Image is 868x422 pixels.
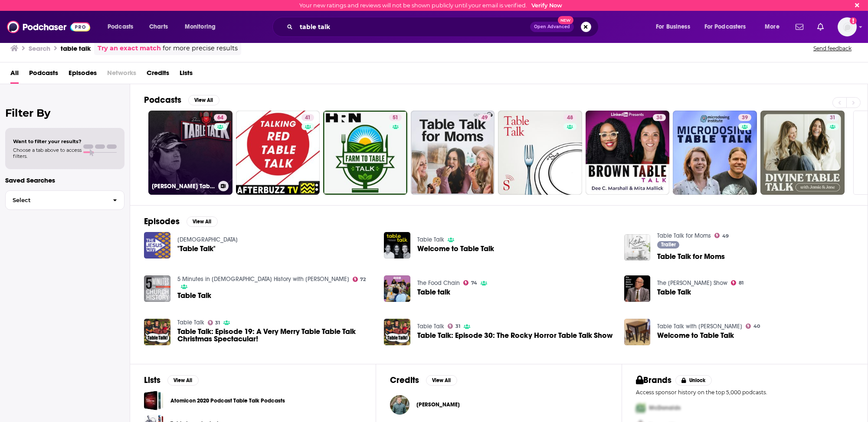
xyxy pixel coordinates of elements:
[177,245,216,252] a: "Table Talk"
[144,20,173,34] a: Charts
[811,45,854,52] button: Send feedback
[673,111,757,195] a: 39
[217,114,223,122] span: 64
[657,253,725,260] a: Table Talk for Moms
[661,242,676,247] span: Trailer
[567,114,573,122] span: 48
[417,279,460,287] a: The Food Chain
[650,20,701,34] button: open menu
[170,396,285,406] a: Atomicon 2020 Podcast Table Talk Podcasts
[765,21,780,33] span: More
[657,288,691,296] a: Table Talk
[384,232,410,258] a: Welcome to Table Talk
[463,280,477,285] a: 74
[180,66,193,84] a: Lists
[417,323,444,330] a: Table Talk
[838,17,857,36] span: Logged in as BretAita
[29,66,58,84] a: Podcasts
[534,25,570,29] span: Open Advanced
[699,20,759,34] button: open menu
[624,234,651,261] a: Table Talk for Moms
[10,66,19,84] a: All
[838,17,857,36] button: Show profile menu
[731,280,744,285] a: 81
[108,21,133,33] span: Podcasts
[478,114,491,121] a: 49
[6,197,106,203] span: Select
[13,138,82,144] span: Want to filter your results?
[759,20,790,34] button: open menu
[144,375,160,386] h2: Lists
[417,288,450,296] a: Table talk
[714,233,729,238] a: 49
[144,95,219,105] a: PodcastsView All
[753,324,760,328] span: 40
[208,320,220,325] a: 31
[653,114,666,121] a: 38
[296,20,530,34] input: Search podcasts, credits, & more...
[417,245,494,252] a: Welcome to Table Talk
[384,319,410,345] img: Table Talk: Episode 30: The Rocky Horror Table Talk Show
[657,323,742,330] a: Table Talk with Dr John
[281,17,607,37] div: Search podcasts, credits, & more...
[149,21,168,33] span: Charts
[722,234,729,238] span: 49
[498,111,582,195] a: 48
[236,111,320,195] a: 41
[384,275,410,302] img: Table talk
[792,20,807,34] a: Show notifications dropdown
[102,20,144,34] button: open menu
[649,404,681,412] span: McDonalds
[586,111,670,195] a: 38
[69,66,97,84] span: Episodes
[657,332,734,339] span: Welcome to Table Talk
[147,66,169,84] span: Credits
[144,275,170,302] img: Table Talk
[416,401,460,408] span: [PERSON_NAME]
[144,391,164,410] a: Atomicon 2020 Podcast Table Talk Podcasts
[389,114,402,121] a: 51
[624,319,651,345] img: Welcome to Table Talk
[656,21,690,33] span: For Business
[163,43,238,53] span: for more precise results
[5,107,124,119] h2: Filter By
[624,275,651,302] img: Table Talk
[657,232,711,239] a: Table Talk for Moms
[144,375,199,386] a: ListsView All
[299,2,562,9] div: Your new ratings and reviews will not be shown publicly until your email is verified.
[144,216,218,227] a: EpisodesView All
[830,114,835,122] span: 31
[353,277,366,282] a: 72
[390,375,457,386] a: CreditsView All
[417,332,613,339] a: Table Talk: Episode 30: The Rocky Horror Table Talk Show
[704,21,746,33] span: For Podcasters
[107,66,136,84] span: Networks
[760,111,845,195] a: 31
[214,114,227,121] a: 64
[390,391,608,419] button: Stephen GrimesStephen Grimes
[144,319,170,345] img: Table Talk: Episode 19: A Very Merry Table Table Talk Christmas Spectacular!
[5,190,124,210] button: Select
[739,281,744,285] span: 81
[177,292,211,299] a: Table Talk
[636,375,672,386] h2: Brands
[426,375,457,386] button: View All
[305,114,311,122] span: 41
[177,236,238,243] a: Harrisburg Christian Church
[144,95,181,105] h2: Podcasts
[98,43,161,53] a: Try an exact match
[455,324,460,328] span: 31
[636,389,854,396] p: Access sponsor history on the top 5,000 podcasts.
